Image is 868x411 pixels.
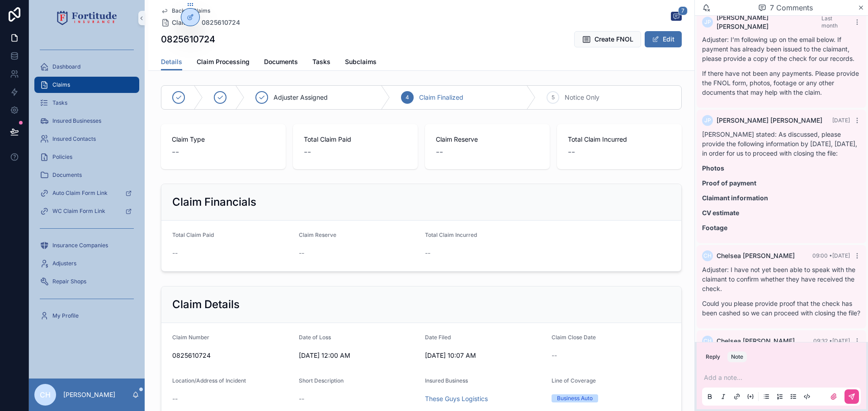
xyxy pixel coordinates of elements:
[568,146,575,158] span: --
[645,31,682,47] button: Edit
[34,167,139,183] a: Documents
[172,351,292,360] span: 0825610724
[197,54,250,72] a: Claim Processing
[161,33,215,46] h1: 0825610724
[34,95,139,111] a: Tasks
[702,129,861,158] p: [PERSON_NAME] stated: As discussed, please provide the following information by [DATE], [DATE], i...
[678,6,688,15] span: 7
[821,15,838,29] span: Last month
[731,353,743,360] div: Note
[594,35,633,44] span: Create FNOL
[172,195,256,209] h2: Claim Financials
[425,334,451,341] span: Date Filed
[425,377,468,384] span: Insured Business
[172,249,178,258] span: --
[52,312,79,319] span: My Profile
[172,18,193,27] span: Claims
[161,18,193,27] a: Claims
[702,179,756,187] strong: Proof of payment
[34,273,139,290] a: Repair Shops
[436,146,443,158] span: --
[727,351,747,362] button: Note
[34,203,139,219] a: WC Claim Form Link
[717,13,821,31] span: [PERSON_NAME] [PERSON_NAME]
[552,377,596,384] span: Line of Coverage
[832,117,850,124] span: [DATE]
[172,146,179,158] span: --
[299,394,304,403] span: --
[565,93,599,102] span: Notice Only
[345,54,377,72] a: Subclaims
[717,337,795,346] span: Chelsea [PERSON_NAME]
[702,209,739,217] strong: CV estimate
[552,351,557,360] span: --
[299,377,344,384] span: Short Description
[34,185,139,201] a: Auto Claim Form Link
[161,57,182,66] span: Details
[202,18,240,27] a: 0825610724
[52,63,80,70] span: Dashboard
[704,18,711,26] span: JP
[717,116,822,125] span: [PERSON_NAME] [PERSON_NAME]
[40,389,51,400] span: CH
[702,265,861,293] p: Adjuster: I have not yet been able to speak with the claimant to confirm whether they have receiv...
[197,57,250,66] span: Claim Processing
[813,337,850,344] span: 09:32 • [DATE]
[702,194,768,202] strong: Claimant information
[574,31,641,47] button: Create FNOL
[406,94,409,101] span: 4
[312,57,330,66] span: Tasks
[34,237,139,254] a: Insurance Companies
[52,189,108,197] span: Auto Claim Form Link
[299,231,336,238] span: Claim Reserve
[34,308,139,324] a: My Profile
[703,337,712,345] span: CH
[34,59,139,75] a: Dashboard
[702,351,724,362] button: Reply
[299,351,418,360] span: [DATE] 12:00 AM
[717,251,795,260] span: Chelsea [PERSON_NAME]
[34,113,139,129] a: Insured Businesses
[52,117,101,125] span: Insured Businesses
[274,93,328,102] span: Adjuster Assigned
[702,35,861,63] p: Adjuster: I’m following up on the email below. If payment has already been issued to the claimant...
[52,135,96,143] span: Insured Contacts
[172,135,275,144] span: Claim Type
[52,278,86,285] span: Repair Shops
[52,81,70,88] span: Claims
[568,135,671,144] span: Total Claim Incurred
[552,334,596,341] span: Claim Close Date
[34,255,139,272] a: Adjusters
[52,99,67,106] span: Tasks
[52,153,72,161] span: Policies
[702,69,861,97] p: If there have not been any payments. Please provide the FNOL form, photos, footage or any other d...
[264,57,298,66] span: Documents
[172,297,240,312] h2: Claim Details
[425,351,544,360] span: [DATE] 10:07 AM
[312,54,330,72] a: Tasks
[52,208,105,215] span: WC Claim Form Link
[425,394,488,403] a: These Guys Logistics
[299,249,304,258] span: --
[29,36,145,336] div: scrollable content
[703,252,712,259] span: CH
[34,77,139,93] a: Claims
[52,171,82,179] span: Documents
[552,94,555,101] span: 5
[702,299,861,318] p: Could you please provide proof that the check has been cashed so we can proceed with closing the ...
[63,390,115,399] p: [PERSON_NAME]
[436,135,539,144] span: Claim Reserve
[172,231,214,238] span: Total Claim Paid
[161,7,210,14] a: Back to Claims
[161,54,182,71] a: Details
[557,394,593,402] div: Business Auto
[52,260,76,267] span: Adjusters
[57,11,117,25] img: App logo
[264,54,298,72] a: Documents
[299,334,331,341] span: Date of Loss
[425,231,477,238] span: Total Claim Incurred
[770,2,813,13] span: 7 Comments
[425,249,430,258] span: --
[304,146,311,158] span: --
[172,377,246,384] span: Location/Address of Incident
